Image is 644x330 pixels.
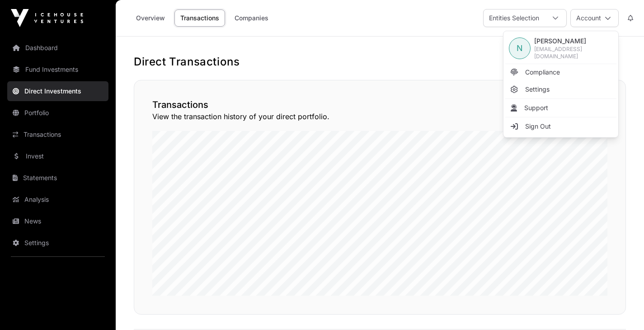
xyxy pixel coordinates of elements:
[525,68,560,77] span: Compliance
[152,98,607,111] h2: Transactions
[505,118,616,135] li: Sign Out
[7,125,108,144] a: Transactions
[7,146,108,166] a: Invest
[7,60,108,79] a: Fund Investments
[7,233,108,253] a: Settings
[174,9,225,27] a: Transactions
[505,64,616,80] a: Compliance
[7,211,108,231] a: News
[7,103,108,123] a: Portfolio
[505,81,616,98] a: Settings
[7,168,108,188] a: Statements
[599,287,644,330] iframe: Chat Widget
[7,81,108,101] a: Direct Investments
[11,9,83,27] img: Icehouse Ventures Logo
[534,46,613,60] span: [EMAIL_ADDRESS][DOMAIN_NAME]
[7,38,108,58] a: Dashboard
[570,9,619,27] button: Account
[534,37,613,46] span: [PERSON_NAME]
[525,122,551,131] span: Sign Out
[484,9,545,27] div: Entities Selection
[229,9,274,27] a: Companies
[524,103,548,112] span: Support
[525,85,550,94] span: Settings
[134,55,626,69] h1: Direct Transactions
[7,190,108,209] a: Analysis
[517,42,523,55] span: N
[130,9,171,27] a: Overview
[505,100,616,116] li: Support
[152,111,607,122] p: View the transaction history of your direct portfolio.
